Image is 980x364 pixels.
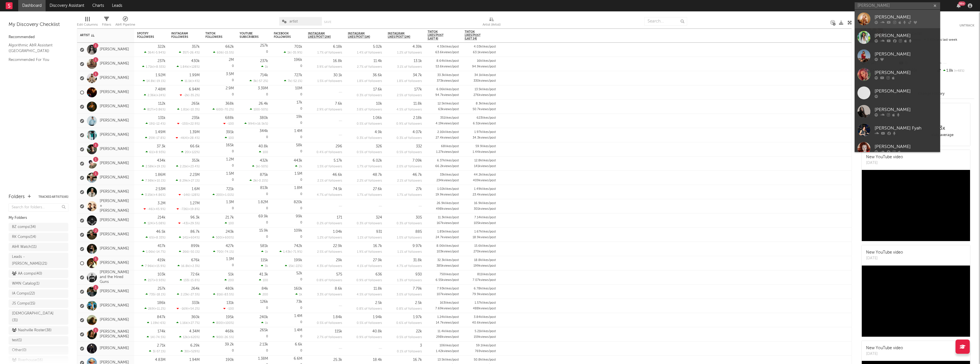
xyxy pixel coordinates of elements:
[875,14,937,20] div: [PERSON_NAME]
[274,57,302,71] div: 0
[158,102,166,106] div: 112k
[317,51,342,54] span: 1.7 % of followers
[333,73,342,77] div: 30.1k
[100,261,129,266] a: [PERSON_NAME]
[472,65,496,68] div: 94.9k views/post
[253,80,257,83] span: 3k
[205,57,234,71] div: 0
[213,108,234,111] div: ( )
[226,72,234,76] div: 3.5M
[413,45,422,49] div: 4.39k
[9,253,68,268] a: Leads - [PERSON_NAME](21)
[284,79,302,83] div: ( )
[228,137,234,140] span: 100
[9,270,68,278] a: AA comps(40)
[875,106,937,113] div: [PERSON_NAME]
[217,51,223,54] span: 606
[188,137,199,140] span: +28.4 %
[855,28,940,47] a: [PERSON_NAME]
[297,101,302,104] div: 17k
[333,45,342,49] div: 6.18k
[100,133,129,137] a: [PERSON_NAME]
[294,73,302,77] div: 727k
[148,51,154,54] span: 364
[376,145,382,148] div: 326
[189,108,199,111] span: -10.3 %
[189,94,199,97] span: -35.2 %
[259,102,268,106] div: 26.4k
[295,87,302,90] div: 10M
[274,128,302,142] div: 0
[317,108,342,111] span: 2.9 % of followers
[225,45,234,49] div: 662k
[148,94,156,97] span: 2.36k
[474,131,496,134] div: 1.97k likes/post
[435,51,459,54] div: 63.6k views/post
[274,142,302,156] div: 0
[12,290,35,297] div: IA Comps ( 22 )
[100,47,129,52] a: [PERSON_NAME]
[855,65,940,84] a: [PERSON_NAME]
[183,94,188,97] span: -2k
[144,51,166,54] div: ( )
[226,130,234,134] div: 391k
[224,51,233,54] span: -15.5 %
[475,88,496,91] div: 13.5k likes/post
[240,85,268,99] div: 0
[205,142,234,156] div: 0
[80,34,123,37] div: Artist
[436,151,459,154] div: 1.27k views/post
[440,116,459,120] div: 351 likes/post
[437,74,459,77] div: 33.3k likes/post
[240,128,268,142] div: 0
[223,108,233,111] span: -70.2 %
[155,122,165,126] span: -12.4 %
[100,76,129,81] a: [PERSON_NAME]
[158,59,166,63] div: 237k
[12,270,42,277] div: AA comps ( 40 )
[158,45,166,49] div: 322k
[9,42,63,54] a: Algorithmic A&R Assistant ([GEOGRAPHIC_DATA])
[296,143,302,147] div: 58k
[142,65,166,69] div: ( )
[189,51,199,54] span: -26.4 %
[294,45,302,49] div: 701k
[324,20,331,24] button: Save
[100,147,129,152] a: [PERSON_NAME]
[855,102,940,121] a: [PERSON_NAME]
[288,80,291,83] span: 7k
[9,34,68,41] div: Recommended
[274,32,294,39] div: Facebook Followers
[9,299,68,308] a: JS Comps(15)
[357,94,382,97] span: 0.3 % of followers
[875,69,937,76] div: [PERSON_NAME]
[373,45,382,49] div: 5.02k
[855,47,940,65] a: [PERSON_NAME]
[12,337,22,344] div: test ( 1 )
[473,79,496,83] div: 330k views/post
[100,190,129,194] a: [PERSON_NAME]
[100,303,129,308] a: [PERSON_NAME]
[413,130,422,134] div: 4.07k
[191,102,200,106] div: 265k
[180,93,200,97] div: ( )
[875,51,937,57] div: [PERSON_NAME]
[397,65,422,69] span: 3.1 % of followers
[250,108,268,111] div: ( )
[357,65,382,69] span: 2.7 % of followers
[229,58,234,62] div: 2M
[473,151,496,154] div: 1.44k views/post
[188,122,199,126] span: +22.9 %
[100,199,131,213] a: [PERSON_NAME] + [PERSON_NAME]
[155,137,165,140] span: -17.8 %
[181,122,187,126] span: -155
[181,150,200,154] div: ( )
[416,145,422,148] div: 332
[875,143,937,150] div: [PERSON_NAME]
[317,65,342,69] span: 3.9 % of followers
[437,45,459,48] div: 4.55k likes/post
[9,203,68,212] input: Search for folders...
[9,223,68,231] a: BZ comps(34)
[373,116,382,120] div: 1.06k
[473,94,496,97] div: 276k views/post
